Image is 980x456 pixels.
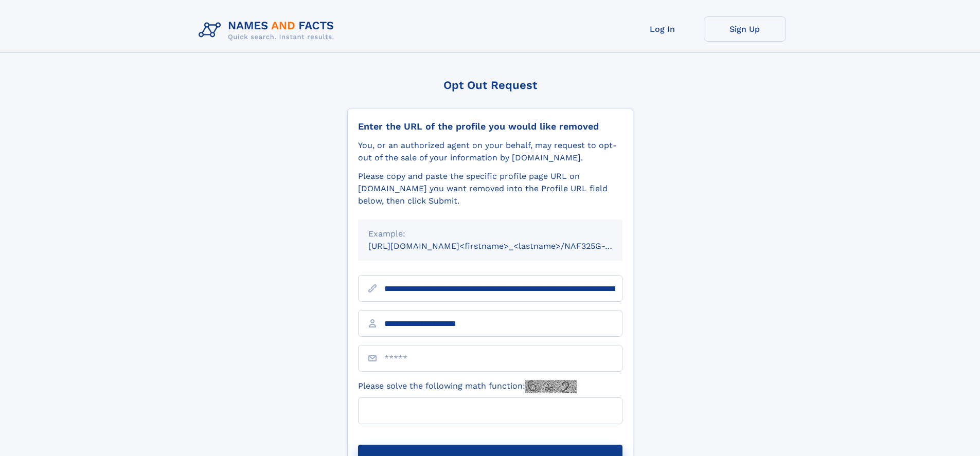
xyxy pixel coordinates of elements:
[358,121,622,132] div: Enter the URL of the profile you would like removed
[194,16,343,44] img: Logo Names and Facts
[347,79,633,92] div: Opt Out Request
[358,170,622,207] div: Please copy and paste the specific profile page URL on [DOMAIN_NAME] you want removed into the Pr...
[621,16,704,42] a: Log In
[358,139,622,164] div: You, or an authorized agent on your behalf, may request to opt-out of the sale of your informatio...
[368,241,642,251] small: [URL][DOMAIN_NAME]<firstname>_<lastname>/NAF325G-xxxxxxxx
[358,380,577,393] label: Please solve the following math function:
[704,16,786,42] a: Sign Up
[368,228,612,240] div: Example:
